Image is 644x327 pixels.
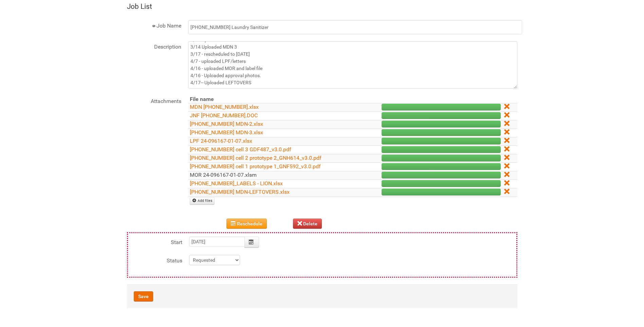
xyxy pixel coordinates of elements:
[293,219,322,229] button: Delete
[226,219,267,229] button: Reschedule
[190,172,257,178] a: MOR 24-096167-01-07.xlsm
[128,255,182,265] label: Status
[127,1,517,12] legend: Job List
[190,138,252,144] a: LPF 24-096167-01-07.xlsx
[127,96,181,105] label: Attachments
[190,197,215,205] a: Add files
[190,129,263,136] a: [PHONE_NUMBER] MDN-3.xlsx
[244,237,259,248] button: Calendar
[127,20,181,30] label: Job Name
[190,104,259,110] a: MDN [PHONE_NUMBER].xlsx
[190,180,283,187] a: [PHONE_NUMBER]_LABELS - LION.xlsx
[190,155,321,161] a: [PHONE_NUMBER] cell 2 prototype 2_GNH614_v3.0.pdf
[190,163,321,170] a: [PHONE_NUMBER] cell 1 prototype 1_GNF592_v3.0.pdf
[188,96,338,103] th: File name
[128,237,182,246] label: Start
[127,41,181,51] label: Description
[190,121,263,127] a: [PHONE_NUMBER] MDN-2.xlsx
[188,41,517,89] textarea: 3/13 - uploaded JNF/MDN 3/13 Uploaded MDN 2 3/14 Uploaded MDN 3 3/17 - rescheduled to [DATE] 4/7 ...
[190,112,258,119] a: JNF [PHONE_NUMBER].DOC
[134,291,153,302] button: Save
[190,146,291,153] a: [PHONE_NUMBER] cell 3 GDF487_v3.0.pdf
[190,189,290,195] a: [PHONE_NUMBER] MDN-LEFTOVERS.xlsx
